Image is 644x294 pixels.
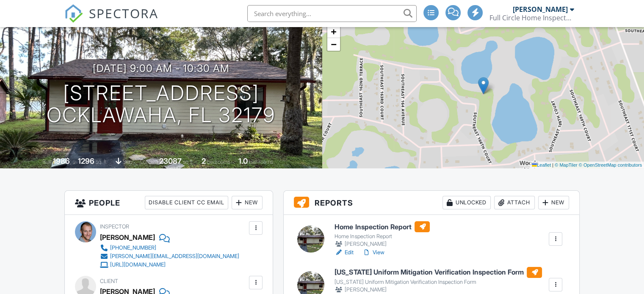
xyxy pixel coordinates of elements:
h3: People [65,191,273,215]
div: Disable Client CC Email [145,196,228,209]
h1: [STREET_ADDRESS] Ocklawaha, FL 32179 [47,82,275,127]
h6: [US_STATE] Uniform Mitigation Verification Inspection Form [334,267,542,278]
div: [PERSON_NAME] [513,5,568,14]
a: [US_STATE] Uniform Mitigation Verification Inspection Form [US_STATE] Uniform Mitigation Verifica... [334,267,542,294]
a: [PHONE_NUMBER] [100,244,239,252]
a: Leaflet [532,162,551,168]
div: 1296 [78,157,94,165]
span: Built [42,159,52,165]
div: [PERSON_NAME] [334,240,430,248]
a: [PERSON_NAME][EMAIL_ADDRESS][DOMAIN_NAME] [100,252,239,261]
div: [US_STATE] Uniform Mitigation Verification Inspection Form [334,279,542,286]
div: [PERSON_NAME] [334,286,542,294]
div: Full Circle Home Inspectors [489,14,574,22]
h3: [DATE] 9:00 am - 10:30 am [93,63,229,74]
a: © OpenStreetMap contributors [579,162,642,168]
img: Marker [478,77,489,94]
div: 1986 [53,157,70,165]
a: © MapTiler [555,162,578,168]
a: SPECTORA [64,11,158,29]
a: Zoom in [327,25,340,38]
a: [URL][DOMAIN_NAME] [100,261,239,269]
img: The Best Home Inspection Software - Spectora [64,4,83,23]
span: | [552,162,553,168]
span: sq. ft. [96,159,108,165]
span: sq.ft. [183,159,193,165]
a: Home Inspection Report Home Inspection Report [PERSON_NAME] [334,221,430,248]
span: slab [123,159,132,165]
span: SPECTORA [89,4,158,22]
div: [URL][DOMAIN_NAME] [110,261,166,268]
div: 1.0 [238,157,248,165]
span: − [331,39,336,49]
span: Client [100,278,118,284]
h3: Reports [284,191,579,215]
span: bathrooms [249,159,273,165]
div: 23087 [159,157,182,165]
div: [PERSON_NAME][EMAIL_ADDRESS][DOMAIN_NAME] [110,253,239,260]
span: bedrooms [207,159,230,165]
a: Edit [334,248,354,257]
span: + [331,26,336,37]
div: New [538,196,569,209]
span: Inspector [100,223,129,230]
div: 2 [202,157,206,165]
a: Zoom out [327,38,340,51]
input: Search everything... [247,5,417,22]
div: [PERSON_NAME] [100,231,155,244]
a: View [362,248,384,257]
div: New [232,196,263,209]
div: Unlocked [442,196,491,209]
h6: Home Inspection Report [334,221,430,232]
div: Home Inspection Report [334,233,430,240]
div: Attach [494,196,535,209]
span: Lot Size [140,159,158,165]
div: [PHONE_NUMBER] [110,245,156,251]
